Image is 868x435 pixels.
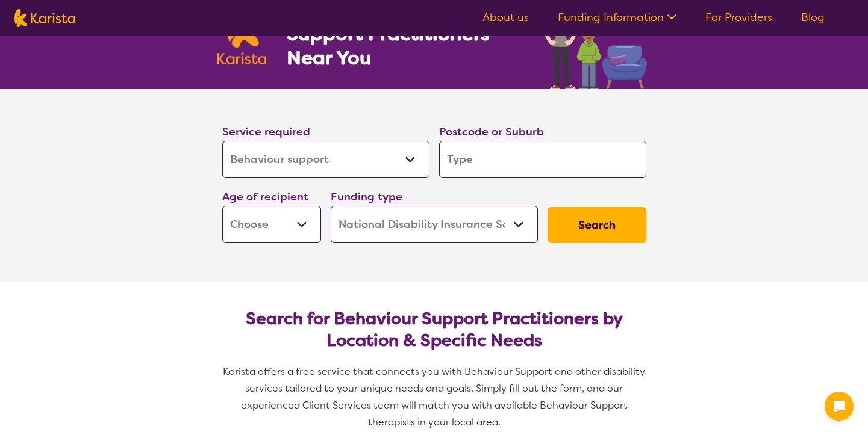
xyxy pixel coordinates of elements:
[217,363,651,431] p: Karista offers a free service that connects you with Behaviour Support and other disability servi...
[14,9,75,27] img: Karista logo
[558,10,676,25] a: Funding Information
[801,10,825,25] a: Blog
[222,190,308,204] label: Age of recipient
[482,10,529,25] a: About us
[232,308,637,351] h2: Search for Behaviour Support Practitioners by Location & Specific Needs
[439,125,544,139] label: Postcode or Suburb
[548,207,646,243] button: Search
[705,10,772,25] a: For Providers
[331,190,402,204] label: Funding type
[222,125,310,139] label: Service required
[439,141,646,178] input: Type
